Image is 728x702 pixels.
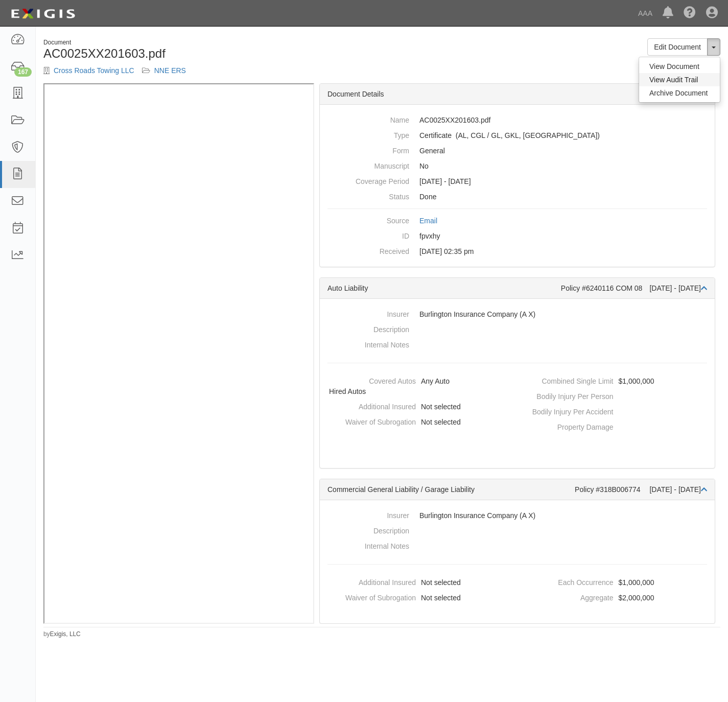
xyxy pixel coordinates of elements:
a: AAA [633,3,657,24]
dt: Insurer [327,307,409,319]
a: View Document [639,60,720,73]
div: 167 [14,67,32,77]
dd: No [327,158,707,174]
dd: Done [327,189,707,204]
dt: Description [327,322,409,335]
a: Email [419,217,437,225]
div: Policy #318B006774 [DATE] - [DATE] [575,484,707,495]
dt: Coverage Period [327,174,409,186]
dd: Burlington Insurance Company (A X) [327,307,707,322]
dt: Additional Insured [324,399,416,412]
div: Document Details [320,84,715,105]
a: Edit Document [647,38,708,56]
small: by [43,630,81,639]
dd: $1,000,000 [522,575,711,590]
dt: Status [327,189,409,202]
dt: Property Damage [522,419,614,432]
a: View Audit Trail [639,73,720,86]
dt: Each Occurrence [522,575,614,588]
dd: $1,000,000 [522,373,711,389]
dd: Not selected [324,590,513,605]
img: logo-5460c22ac91f19d4615b14bd174203de0afe785f0fc80cf4dbbc73dc1793850b.png [8,5,78,23]
dt: Internal Notes [327,337,409,350]
dt: Source [327,213,409,226]
dd: $2,000,000 [522,590,711,605]
dt: Bodily Injury Per Accident [522,404,614,417]
dd: [DATE] 02:35 pm [327,244,707,259]
dt: Covered Autos [324,373,416,386]
dd: General [327,143,707,158]
dt: Manuscript [327,158,409,171]
dt: Aggregate [522,590,614,603]
div: Auto Liability [327,283,561,293]
dt: Waiver of Subrogation [324,590,416,603]
dd: Auto Liability Commercial General Liability / Garage Liability Garage Keepers Liability On-Hook [327,128,707,143]
dt: Combined Single Limit [522,373,614,386]
dt: Bodily Injury Per Person [522,389,614,402]
dt: Received [327,244,409,256]
a: NNE ERS [154,66,186,75]
dt: Form [327,143,409,156]
dd: Any Auto, Hired Autos [324,373,513,399]
dd: [DATE] - [DATE] [327,174,707,189]
dd: Not selected [324,399,513,414]
dt: Type [327,128,409,141]
dd: AC0025XX201603.pdf [327,112,707,128]
a: Exigis, LLC [50,630,81,638]
a: Cross Roads Towing LLC [54,66,134,75]
dt: Name [327,112,409,125]
dd: Burlington Insurance Company (A X) [327,508,707,523]
div: Commercial General Liability / Garage Liability [327,484,575,495]
i: Help Center - Complianz [684,7,696,19]
dd: Not selected [324,414,513,430]
dt: Additional Insured [324,575,416,588]
h1: AC0025XX201603.pdf [43,47,374,60]
dt: ID [327,228,409,241]
div: Policy #6240116 COM 08 [DATE] - [DATE] [561,283,707,293]
dd: fpvxhy [327,228,707,244]
dd: Not selected [324,575,513,590]
div: Document [43,38,374,47]
dt: Internal Notes [327,539,409,551]
dt: Waiver of Subrogation [324,414,416,427]
dt: Description [327,523,409,536]
dt: Insurer [327,508,409,521]
a: Archive Document [639,86,720,100]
